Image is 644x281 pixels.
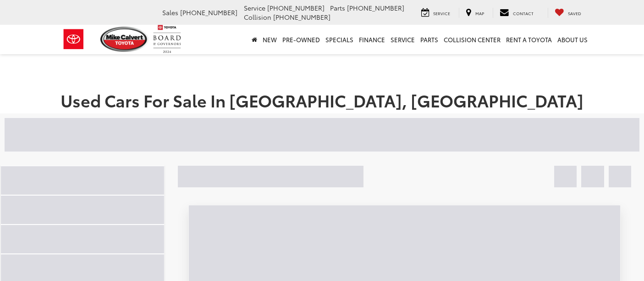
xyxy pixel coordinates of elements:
span: Service [244,3,265,12]
a: About Us [555,25,590,54]
a: Contact [493,8,540,18]
span: [PHONE_NUMBER] [267,3,325,12]
span: Collision [244,12,271,22]
a: Map [459,8,491,18]
img: Mike Calvert Toyota [100,27,149,52]
span: [PHONE_NUMBER] [273,12,330,22]
a: My Saved Vehicles [548,8,588,18]
span: [PHONE_NUMBER] [347,3,404,12]
span: Sales [162,8,178,17]
a: Rent a Toyota [503,25,555,54]
a: Parts [418,25,441,54]
img: Toyota [56,24,91,54]
span: Saved [568,10,581,16]
a: Finance [356,25,388,54]
a: Collision Center [441,25,503,54]
span: Parts [330,3,345,12]
a: Specials [323,25,356,54]
span: [PHONE_NUMBER] [180,8,237,17]
span: Contact [513,10,534,16]
a: Service [414,8,457,18]
a: Pre-Owned [280,25,323,54]
a: Home [249,25,260,54]
span: Service [433,10,450,16]
a: New [260,25,280,54]
a: Service [388,25,418,54]
span: Map [475,10,484,16]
